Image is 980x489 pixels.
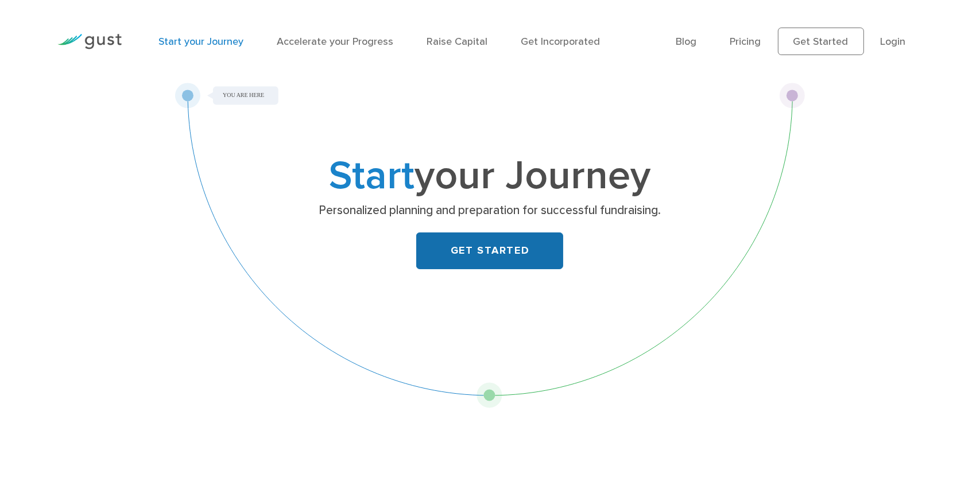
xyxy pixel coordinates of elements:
a: Raise Capital [427,36,487,48]
span: Start [329,152,415,200]
a: Accelerate your Progress [277,36,393,48]
p: Personalized planning and preparation for successful fundraising. [268,203,712,219]
a: Login [881,36,906,48]
a: Get Started [778,28,864,55]
a: Get Incorporated [521,36,600,48]
a: Pricing [730,36,761,48]
a: Blog [676,36,697,48]
a: GET STARTED [416,232,563,269]
a: Start your Journey [158,36,243,48]
img: Gust Logo [57,34,122,49]
h1: your Journey [263,158,716,195]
